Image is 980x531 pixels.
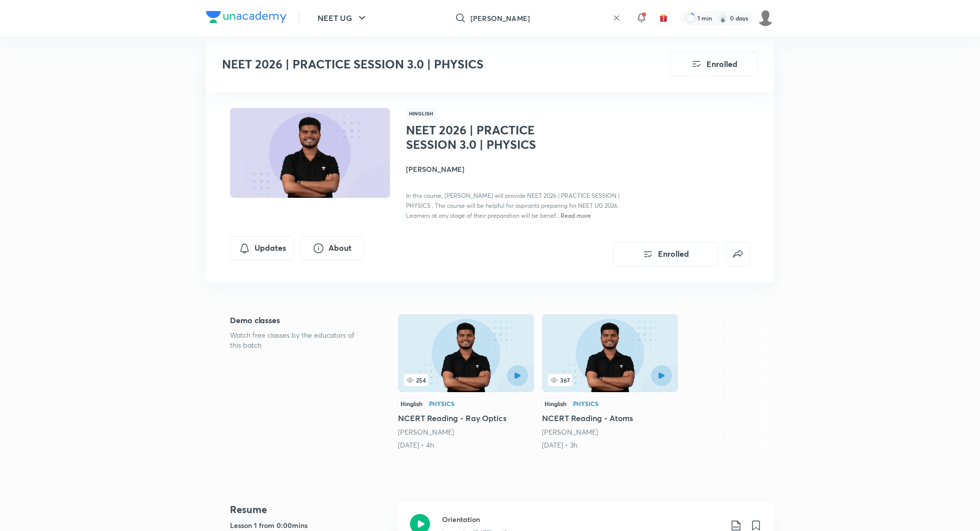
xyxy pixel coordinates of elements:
[398,427,454,437] a: [PERSON_NAME]
[542,427,598,437] a: [PERSON_NAME]
[398,314,534,450] a: 254HinglishPhysicsNCERT Reading - Ray Optics[PERSON_NAME][DATE] • 4h
[230,236,294,260] button: Updates
[206,11,286,23] img: Company Logo
[406,108,436,119] span: Hinglish
[542,314,678,450] a: NCERT Reading - Atoms
[659,13,668,22] img: avatar
[406,123,569,152] h1: NEET 2026 | PRACTICE SESSION 3.0 | PHYSICS
[404,374,428,386] span: 254
[429,401,454,407] div: Physics
[542,440,678,450] div: 18th Aug • 3h
[398,314,534,450] a: NCERT Reading - Ray Optics
[548,374,572,386] span: 367
[230,502,390,517] h4: Resume
[398,427,534,437] div: Jonathan Josh Mathew
[542,412,678,424] h5: NCERT Reading - Atoms
[718,13,728,23] img: streak
[398,398,425,409] div: Hinglish
[560,211,591,219] span: Read more
[542,427,678,437] div: Jonathan Josh Mathew
[311,8,374,28] button: NEET UG
[230,314,366,326] h5: Demo classes
[222,57,613,71] h3: NEET 2026 | PRACTICE SESSION 3.0 | PHYSICS
[442,514,722,525] h3: Orientation
[406,164,630,174] h4: [PERSON_NAME]
[573,401,598,407] div: Physics
[230,330,366,350] p: Watch free classes by the educators of this batch
[655,10,671,26] button: avatar
[300,236,364,260] button: About
[542,398,569,409] div: Hinglish
[206,11,286,25] a: Company Logo
[228,107,391,199] img: Thumbnail
[398,412,534,424] h5: NCERT Reading - Ray Optics
[230,520,390,531] h5: Lesson 1 from 0:00mins
[670,52,758,76] button: Enrolled
[613,242,718,266] button: Enrolled
[398,440,534,450] div: 16th Aug • 4h
[726,242,750,266] button: false
[757,9,774,26] img: Siddharth Mitra
[406,192,619,219] span: In this course, [PERSON_NAME] will provide NEET 2026 | PRACTICE SESSION | PHYSICS . The course wi...
[542,314,678,450] a: 367HinglishPhysicsNCERT Reading - Atoms[PERSON_NAME][DATE] • 3h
